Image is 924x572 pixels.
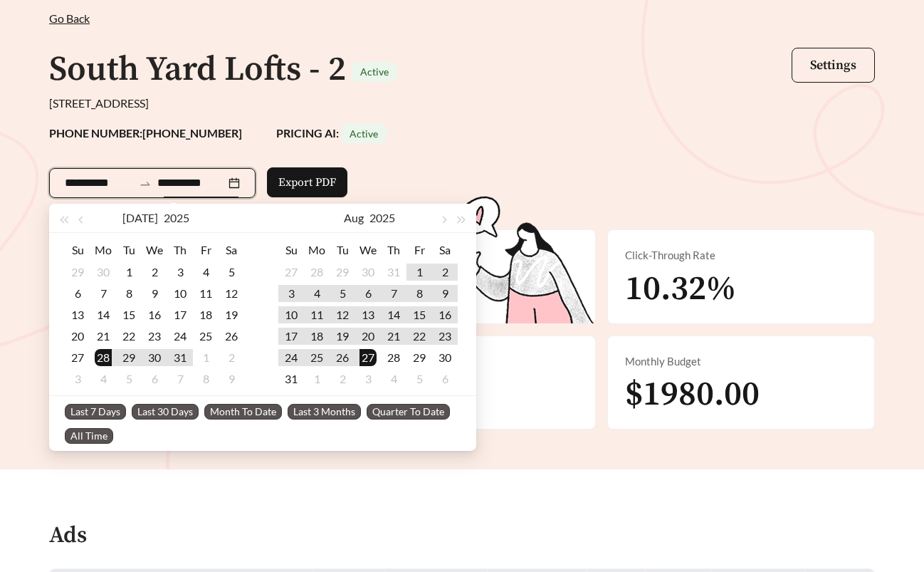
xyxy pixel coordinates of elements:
[283,349,300,366] div: 24
[625,373,760,416] span: $1980.00
[278,174,336,191] span: Export PDF
[355,239,381,261] th: We
[95,370,112,388] div: 4
[432,347,458,368] td: 2025-08-30
[369,204,395,232] button: 2025
[142,304,167,326] td: 2025-07-16
[95,328,112,345] div: 21
[69,328,86,345] div: 20
[197,349,214,366] div: 1
[142,261,167,283] td: 2025-07-02
[223,264,240,281] div: 5
[193,347,219,368] td: 2025-08-01
[167,283,193,304] td: 2025-07-10
[385,306,402,323] div: 14
[283,306,300,323] div: 10
[381,304,406,326] td: 2025-08-14
[283,264,300,281] div: 27
[355,368,381,390] td: 2025-09-03
[283,285,300,302] div: 3
[139,177,152,189] span: to
[116,283,142,304] td: 2025-07-08
[355,347,381,368] td: 2025-08-27
[197,328,214,345] div: 25
[219,347,244,368] td: 2025-08-02
[146,306,163,323] div: 16
[142,368,167,390] td: 2025-08-06
[197,285,214,302] div: 11
[172,264,189,281] div: 3
[69,264,86,281] div: 29
[792,48,875,83] button: Settings
[330,239,355,261] th: Tu
[304,347,330,368] td: 2025-08-25
[406,326,432,347] td: 2025-08-22
[90,326,116,347] td: 2025-07-21
[65,304,90,326] td: 2025-07-13
[120,306,137,323] div: 15
[120,349,137,366] div: 29
[411,370,428,388] div: 5
[355,326,381,347] td: 2025-08-20
[95,349,112,366] div: 28
[219,326,244,347] td: 2025-07-26
[146,328,163,345] div: 23
[223,306,240,323] div: 19
[90,261,116,283] td: 2025-06-30
[432,326,458,347] td: 2025-08-23
[69,285,86,302] div: 6
[334,285,351,302] div: 5
[142,326,167,347] td: 2025-07-23
[330,261,355,283] td: 2025-07-29
[90,239,116,261] th: Mo
[219,283,244,304] td: 2025-07-12
[116,347,142,368] td: 2025-07-29
[219,368,244,390] td: 2025-08-09
[65,428,113,444] span: All Time
[411,285,428,302] div: 8
[223,328,240,345] div: 26
[223,370,240,388] div: 9
[278,261,304,283] td: 2025-07-27
[436,370,453,388] div: 6
[278,347,304,368] td: 2025-08-24
[411,264,428,281] div: 1
[355,261,381,283] td: 2025-07-30
[355,304,381,326] td: 2025-08-13
[360,66,389,78] span: Active
[49,126,242,140] strong: PHONE NUMBER: [PHONE_NUMBER]
[432,283,458,304] td: 2025-08-09
[95,285,112,302] div: 7
[223,285,240,302] div: 12
[304,304,330,326] td: 2025-08-11
[330,347,355,368] td: 2025-08-26
[304,261,330,283] td: 2025-07-28
[367,404,450,420] span: Quarter To Date
[359,285,377,302] div: 6
[49,48,346,91] h1: South Yard Lofts - 2
[308,285,325,302] div: 4
[116,326,142,347] td: 2025-07-22
[172,328,189,345] div: 24
[142,239,167,261] th: We
[116,239,142,261] th: Tu
[172,370,189,388] div: 7
[406,239,432,261] th: Fr
[167,261,193,283] td: 2025-07-03
[69,370,86,388] div: 3
[219,304,244,326] td: 2025-07-19
[381,368,406,390] td: 2025-09-04
[625,247,857,264] div: Click-Through Rate
[120,328,137,345] div: 22
[385,285,402,302] div: 7
[223,349,240,366] div: 2
[65,261,90,283] td: 2025-06-29
[146,264,163,281] div: 2
[49,524,87,548] h4: Ads
[436,285,453,302] div: 9
[90,347,116,368] td: 2025-07-28
[283,328,300,345] div: 17
[308,306,325,323] div: 11
[219,261,244,283] td: 2025-07-05
[330,368,355,390] td: 2025-09-02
